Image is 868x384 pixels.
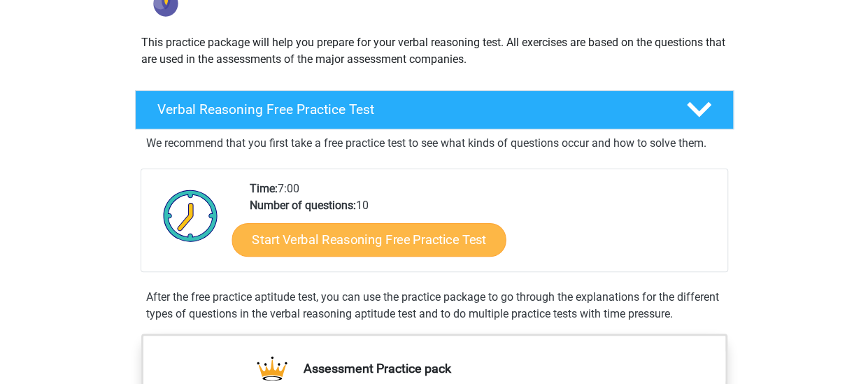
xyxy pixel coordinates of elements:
[146,135,723,152] p: We recommend that you first take a free practice test to see what kinds of questions occur and ho...
[239,180,727,271] div: 7:00 10
[141,34,727,68] p: This practice package will help you prepare for your verbal reasoning test. All exercises are bas...
[141,289,728,322] div: After the free practice aptitude test, you can use the practice package to go through the explana...
[155,180,226,250] img: Clock
[232,223,506,257] a: Start Verbal Reasoning Free Practice Test
[157,101,664,118] h4: Verbal Reasoning Free Practice Test
[250,199,356,212] b: Number of questions:
[129,90,739,129] a: Verbal Reasoning Free Practice Test
[250,182,278,195] b: Time:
